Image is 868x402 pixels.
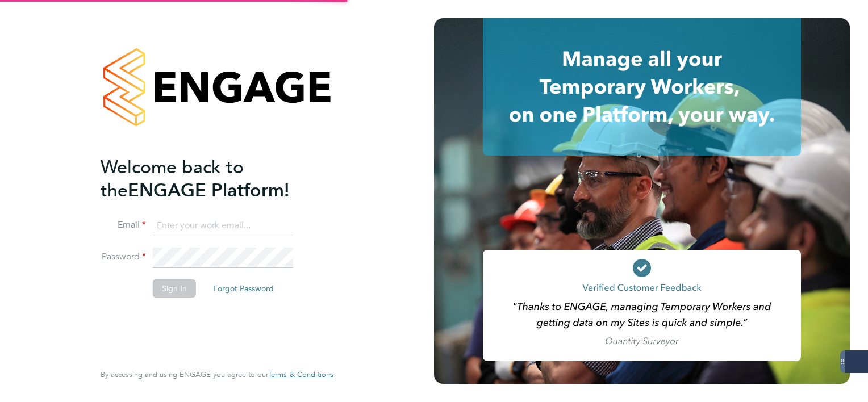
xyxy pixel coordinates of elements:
[204,279,283,298] button: Forgot Password
[101,156,244,202] span: Welcome back to the
[101,156,322,202] h2: ENGAGE Platform!
[268,370,333,379] a: Terms & Conditions
[101,370,333,379] span: By accessing and using ENGAGE you agree to our
[101,219,146,231] label: Email
[153,216,293,236] input: Enter your work email...
[101,251,146,263] label: Password
[153,279,196,298] button: Sign In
